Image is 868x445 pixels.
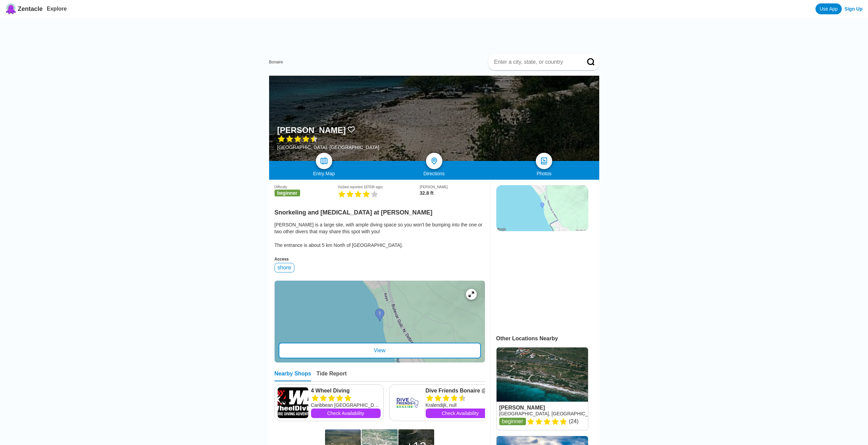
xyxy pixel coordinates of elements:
div: Kralendijk, null [426,402,495,409]
div: Entry Map [269,171,379,176]
a: Bonaire [269,60,283,64]
a: Zentacle logoZentacle [5,3,43,14]
div: Photos [489,171,599,176]
a: entry mapView [275,281,485,362]
a: Check Availability [426,409,495,418]
span: beginner [275,190,300,196]
img: Zentacle logo [5,3,16,14]
div: Directions [379,171,489,176]
h2: Snorkeling and [MEDICAL_DATA] at [PERSON_NAME] [275,205,485,216]
div: Tide Report [317,371,347,381]
img: directions [430,157,438,165]
a: map [316,153,332,169]
a: photos [536,153,552,169]
input: Enter a city, state, or country [494,59,577,65]
div: [PERSON_NAME] [420,185,485,189]
div: Other Locations Nearby [496,336,599,342]
a: 4 Wheel Diving [311,387,381,394]
a: Explore [47,6,67,12]
div: [PERSON_NAME] is a large site, with ample diving space so you won't be bumping into the one or tw... [275,221,485,249]
div: [GEOGRAPHIC_DATA], [GEOGRAPHIC_DATA] [277,145,379,150]
div: Difficulty [275,185,338,189]
img: map [320,157,328,165]
a: Use App [815,3,842,14]
div: 32.8 ft [420,190,485,196]
img: staticmap [496,185,588,231]
div: View [279,343,481,358]
div: Viz (last reported 18703h ago) [338,185,420,189]
div: Caribbean [GEOGRAPHIC_DATA], null [311,402,381,409]
span: Zentacle [18,5,43,13]
div: shore [275,263,294,272]
div: Nearby Shops [275,371,311,381]
div: Access [275,257,485,262]
h1: [PERSON_NAME] [277,125,346,135]
img: 4 Wheel Diving [278,387,308,418]
a: Check Availability [311,409,381,418]
a: Dive Friends Bonaire @ Hamlet Oasis [426,387,495,394]
img: Dive Friends Bonaire @ Hamlet Oasis [392,387,423,418]
a: Sign Up [844,6,863,12]
img: photos [540,157,548,165]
